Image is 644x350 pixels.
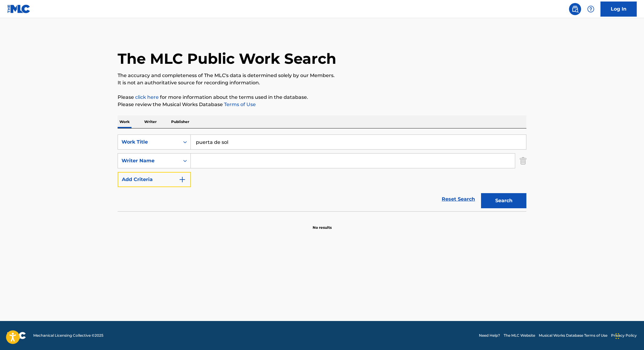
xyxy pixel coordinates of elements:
[571,5,579,13] img: search
[122,138,176,146] div: Work Title
[179,176,186,183] img: 9d2ae6d4665cec9f34b9.svg
[504,333,535,338] a: The MLC Website
[520,153,526,168] img: Delete Criterion
[7,5,31,13] img: MLC Logo
[118,115,132,128] p: Work
[313,218,332,230] p: No results
[481,193,526,208] button: Search
[600,2,637,17] a: Log In
[616,327,619,345] div: Drag
[539,333,607,338] a: Musical Works Database Terms of Use
[118,101,526,108] p: Please review the Musical Works Database
[118,134,526,211] form: Search Form
[479,333,500,338] a: Need Help?
[614,321,644,350] iframe: Chat Widget
[118,50,336,68] h1: The MLC Public Work Search
[122,157,176,164] div: Writer Name
[118,94,526,101] p: Please for more information about the terms used in the database.
[587,5,594,13] img: help
[569,3,581,15] a: Public Search
[169,115,191,128] p: Publisher
[33,333,103,338] span: Mechanical Licensing Collective © 2025
[439,193,478,206] a: Reset Search
[135,94,159,100] a: click here
[585,3,597,15] div: Help
[118,79,526,86] p: It is not an authoritative source for recording information.
[118,172,191,187] button: Add Criteria
[7,332,26,339] img: logo
[223,102,256,107] a: Terms of Use
[118,72,526,79] p: The accuracy and completeness of The MLC's data is determined solely by our Members.
[142,115,158,128] p: Writer
[611,333,637,338] a: Privacy Policy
